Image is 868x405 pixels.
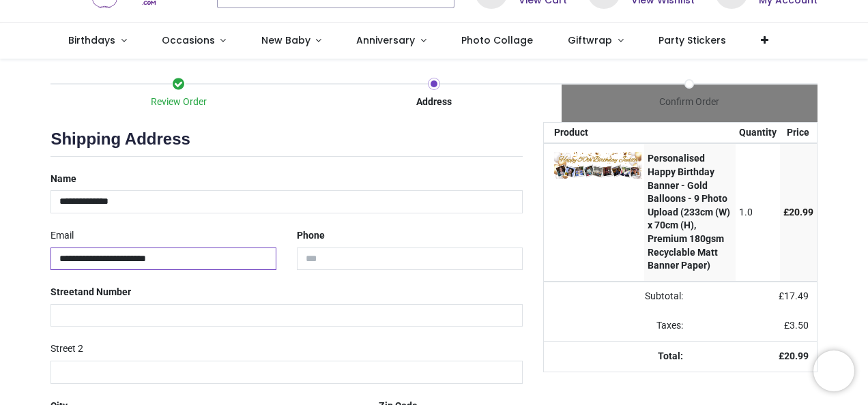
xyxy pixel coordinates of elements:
[162,33,215,47] span: Occasions
[783,207,813,217] span: £
[261,33,310,47] span: New Baby
[784,290,809,301] span: 17.49
[784,350,809,361] span: 20.99
[736,123,780,143] th: Quantity
[554,152,641,178] img: HU0TJuR1FwAAAABJRU5ErkJggg==
[659,33,726,47] span: Party Stickers
[50,337,83,361] label: Street 2
[784,320,809,331] span: £
[78,286,131,297] span: and Number
[356,33,415,47] span: Anniversary
[339,23,444,59] a: Anniversary
[50,127,522,157] h2: Shipping Address
[739,206,777,220] div: 1.0
[551,23,641,59] a: Giftwrap
[306,95,562,109] div: Address
[562,95,817,109] div: Confirm Order
[544,311,691,341] td: Taxes:
[461,33,533,47] span: Photo Collage
[658,350,683,361] strong: Total:
[144,23,244,59] a: Occasions
[780,123,817,143] th: Price
[297,224,325,247] label: Phone
[50,281,131,304] label: Street
[648,153,730,271] strong: Personalised Happy Birthday Banner - Gold Balloons - 9 Photo Upload (233cm (W) x 70cm (H), Premiu...
[544,282,691,312] td: Subtotal:
[544,123,645,143] th: Product
[790,320,809,331] span: 3.50
[244,23,339,59] a: New Baby
[50,95,306,109] div: Review Order
[50,224,74,247] label: Email
[50,168,76,191] label: Name
[813,350,854,391] iframe: Brevo live chat
[68,33,115,47] span: Birthdays
[789,207,813,217] span: 20.99
[568,33,612,47] span: Giftwrap
[779,290,809,301] span: £
[779,350,809,361] strong: £
[50,23,144,59] a: Birthdays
